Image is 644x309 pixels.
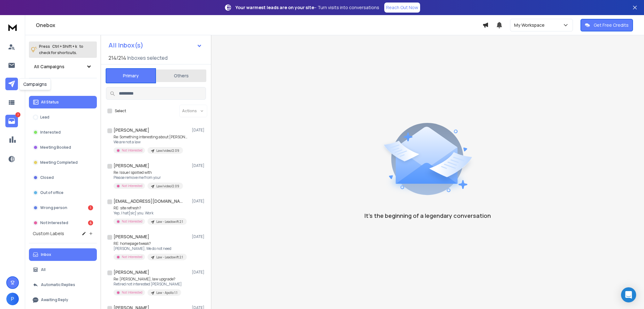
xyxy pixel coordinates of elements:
[108,54,126,62] span: 214 / 214
[103,39,207,52] button: All Inbox(s)
[6,21,19,33] img: logo
[29,126,97,139] button: Interested
[114,140,189,145] p: We are not a law
[156,184,179,189] p: Law/video/2.09
[114,170,183,175] p: Re: Issue I spotted with
[114,277,182,282] p: Re: [PERSON_NAME], law upgrade?
[41,282,75,287] p: Automatic Replies
[51,43,78,50] span: Ctrl + Shift + k
[114,269,149,275] h1: [PERSON_NAME]
[40,220,68,225] p: Not Interested
[40,115,49,120] p: Lead
[236,4,314,10] strong: Your warmest leads are on your site
[156,148,179,153] p: Law/video/2.09
[29,186,97,199] button: Out of office
[36,21,482,29] h1: Onebox
[29,141,97,154] button: Meeting Booked
[114,234,149,240] h1: [PERSON_NAME]
[29,156,97,169] button: Meeting Completed
[114,206,187,211] p: RE: site refresh?
[156,290,177,295] p: Law - Apollo 1.1
[192,270,206,275] p: [DATE]
[114,241,187,246] p: RE: homepage tweak?
[29,263,97,276] button: All
[29,60,97,73] button: All Campaigns
[384,3,420,13] a: Reach Out Now
[5,115,18,127] a: 7
[108,42,143,48] h1: All Inbox(s)
[6,293,19,305] button: P
[29,248,97,261] button: Inbox
[580,19,633,31] button: Get Free Credits
[39,43,83,56] p: Press to check for shortcuts.
[122,184,142,188] p: Not Interested
[192,234,206,239] p: [DATE]
[514,22,547,28] p: My Workspace
[88,205,93,210] div: 1
[41,252,51,257] p: Inbox
[621,287,636,302] div: Open Intercom Messenger
[114,282,182,287] p: Retired not interested [PERSON_NAME]
[122,219,142,224] p: Not Interested
[88,220,93,225] div: 6
[40,145,71,150] p: Meeting Booked
[594,22,629,28] p: Get Free Credits
[40,205,67,210] p: Wrong person
[34,63,64,70] h1: All Campaigns
[40,190,64,195] p: Out of office
[115,108,126,113] label: Select
[236,4,379,11] p: – Turn visits into conversations
[122,148,142,153] p: Not Interested
[114,127,149,133] h1: [PERSON_NAME]
[364,211,491,220] p: It’s the beginning of a legendary conversation
[156,69,206,83] button: Others
[41,267,46,272] p: All
[192,128,206,133] p: [DATE]
[15,112,20,117] p: 7
[192,163,206,168] p: [DATE]
[29,201,97,214] button: Wrong person1
[29,111,97,124] button: Lead
[156,255,183,260] p: Law - Leadswift 2.1
[40,160,78,165] p: Meeting Completed
[114,163,149,169] h1: [PERSON_NAME]
[127,54,168,62] h3: Inboxes selected
[114,211,187,216] p: Yep, I hat[sic] you. Work
[40,130,61,135] p: Interested
[29,96,97,108] button: All Status
[192,199,206,204] p: [DATE]
[19,78,51,90] div: Campaigns
[41,297,68,302] p: Awaiting Reply
[41,100,59,105] p: All Status
[122,255,142,259] p: Not Interested
[122,290,142,295] p: Not Interested
[29,279,97,291] button: Automatic Replies
[114,175,183,180] p: Please remove me from your
[386,4,418,11] p: Reach Out Now
[29,171,97,184] button: Closed
[29,217,97,229] button: Not Interested6
[29,83,97,92] h3: Filters
[29,294,97,306] button: Awaiting Reply
[114,246,187,251] p: [PERSON_NAME], We do not need
[114,135,189,140] p: Re: Something interesting about [PERSON_NAME]
[106,68,156,83] button: Primary
[40,175,54,180] p: Closed
[156,219,183,224] p: Law - Leadswift 2.1
[33,230,64,237] h3: Custom Labels
[114,198,183,204] h1: [EMAIL_ADDRESS][DOMAIN_NAME]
